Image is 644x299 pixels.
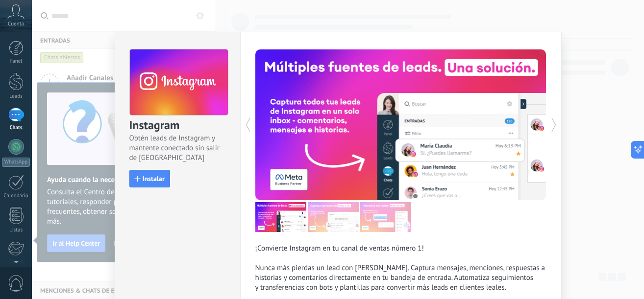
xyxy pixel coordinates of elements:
[143,175,165,182] span: Instalar
[2,58,30,65] div: Panel
[129,117,227,134] h3: Instagram
[2,125,30,131] div: Chats
[308,202,359,232] img: com_instagram_tour_2_es.png
[2,93,30,100] div: Leads
[129,170,170,187] button: Instalar
[2,227,30,233] div: Listas
[8,21,24,27] span: Cuenta
[129,134,227,163] span: Obtén leads de Instagram y mantente conectado sin salir de [GEOGRAPHIC_DATA]
[2,158,30,167] div: WhatsApp
[360,202,411,232] img: com_instagram_tour_3_es.png
[2,193,30,199] div: Calendario
[255,202,306,232] img: com_instagram_tour_1_es.png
